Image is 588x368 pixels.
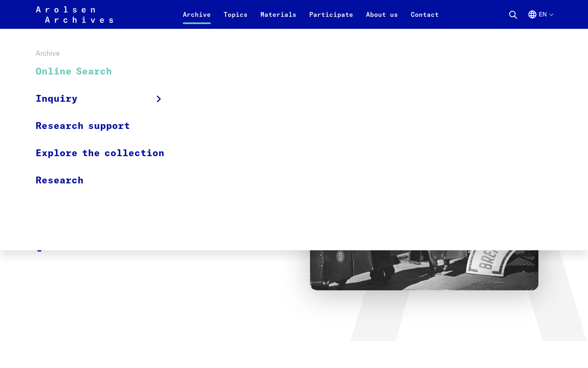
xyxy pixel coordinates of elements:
ul: Archive [36,58,175,194]
a: Materials [254,10,303,29]
a: Inquiry [36,85,175,113]
a: Research [36,167,175,194]
a: Online Search [36,58,175,85]
a: About us [360,10,404,29]
a: Archive [176,10,217,29]
a: Explore the collection [36,140,175,167]
nav: Primary [176,5,445,24]
a: Contact [404,10,445,29]
span: Inquiry [36,92,78,106]
a: Topics [217,10,254,29]
button: English, language selection [528,10,553,29]
a: Research support [36,113,175,140]
a: Participate [303,10,360,29]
